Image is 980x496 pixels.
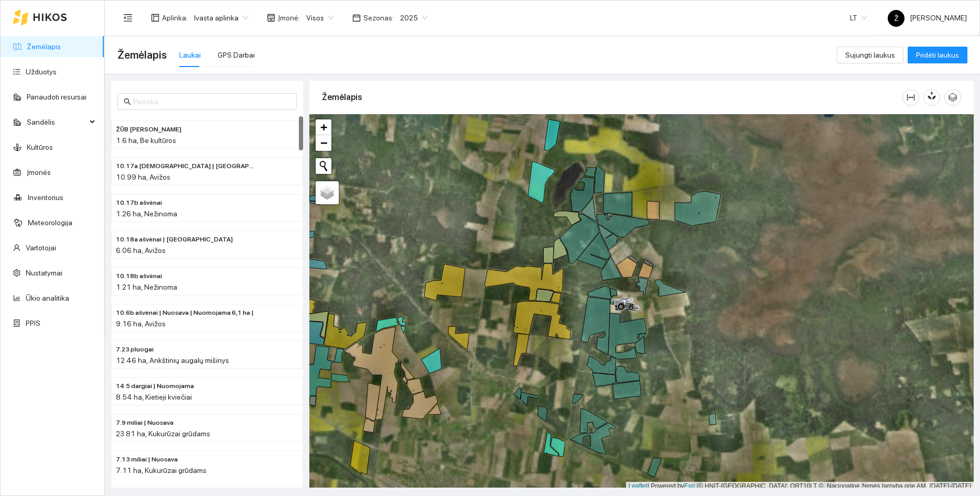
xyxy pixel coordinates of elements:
button: Initiate a new search [316,158,331,174]
span: 14.5 dargiai | Nuomojama [116,381,194,391]
span: 12.46 ha, Ankštinių augalų mišinys [116,356,229,365]
span: 6.06 ha, Avižos [116,246,166,255]
span: [PERSON_NAME] [888,14,967,22]
span: 10.17a ašvėnai | Nuomojama [116,161,256,171]
a: Žemėlapis [27,42,61,51]
span: 10.99 ha, Avižos [116,173,170,181]
div: | Powered by © HNIT-[GEOGRAPHIC_DATA]; ORT10LT ©, Nacionalinė žemės tarnyba prie AM, [DATE]-[DATE] [626,482,974,491]
a: Layers [316,181,339,204]
span: 7.9 miliai | Nuosava [116,418,174,428]
a: Zoom out [316,135,331,151]
span: search [124,98,131,105]
span: Sujungti laukus [845,49,895,61]
span: Visos [306,10,333,26]
span: 1.26 ha, Nežinoma [116,210,177,218]
span: − [320,136,327,149]
div: GPS Darbai [218,49,255,61]
span: 1.21 ha, Nežinoma [116,283,177,291]
span: Aplinka : [162,12,188,24]
span: 10.18b ašvėnai [116,271,162,281]
span: column-width [903,93,919,102]
a: Sujungti laukus [837,51,903,59]
span: Ivasta aplinka [194,10,248,26]
span: Sandėlis [27,112,87,133]
span: 1.6 ha, Be kultūros [116,136,176,145]
span: 9.16 ha, Avižos [116,319,166,328]
span: 8.54 ha, Kietieji kviečiai [116,393,192,401]
a: Kultūros [27,143,53,151]
span: Ž [894,10,899,27]
button: menu-fold [117,7,138,28]
a: Zoom in [316,119,331,135]
span: | [697,482,698,490]
div: Žemėlapis [322,82,902,112]
span: 10.18a ašvėnai | Nuomojama [116,235,233,245]
span: Įmonė : [278,12,300,24]
a: Esri [684,482,695,490]
div: Laukai [179,49,201,61]
span: LT [850,10,867,26]
span: 7.23 pluogai [116,345,154,355]
a: Nustatymai [26,269,62,277]
a: Vartotojai [26,244,56,252]
span: 23.81 ha, Kukurūzai grūdams [116,429,210,438]
a: Leaflet [629,482,648,490]
button: column-width [902,89,919,106]
span: Pridėti laukus [916,49,959,61]
a: Užduotys [26,68,57,76]
a: Meteorologija [28,218,72,227]
span: calendar [352,14,361,22]
span: Sezonas : [363,12,394,24]
span: 7.11 ha, Kukurūzai grūdams [116,466,207,475]
span: ŽŪB IVASTA BAZĖ [116,125,181,135]
input: Paieška [133,96,290,107]
span: 10.17b ašvėnai [116,198,162,208]
span: shop [267,14,275,22]
span: 2025 [400,10,427,26]
a: Pridėti laukus [908,51,967,59]
span: 7.13 miliai | Nuosava [116,455,178,465]
a: Ūkio analitika [26,294,69,302]
button: Sujungti laukus [837,47,903,63]
span: + [320,120,327,134]
span: 10.6b ašvėnai | Nuosava | Nuomojama 6,1 ha | [116,308,254,318]
a: PPIS [26,319,40,327]
span: Žemėlapis [117,47,167,63]
span: layout [151,14,159,22]
button: Pridėti laukus [908,47,967,63]
a: Inventorius [28,193,63,202]
a: Įmonės [27,168,51,177]
span: menu-fold [123,13,133,23]
a: Panaudoti resursai [27,93,87,101]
